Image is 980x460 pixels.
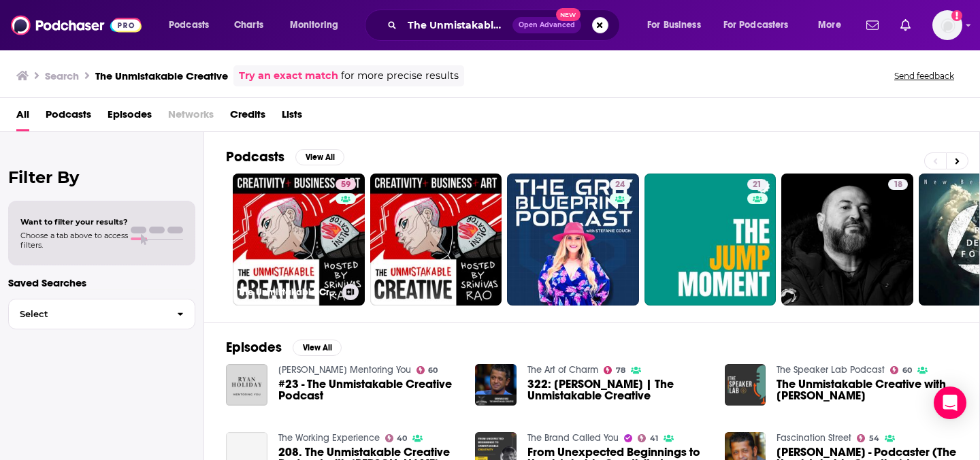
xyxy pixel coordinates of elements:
[8,167,195,187] h2: Filter By
[8,276,195,289] p: Saved Searches
[808,14,858,36] button: open menu
[902,367,912,374] span: 60
[610,179,630,190] a: 24
[818,16,841,35] span: More
[293,340,342,356] button: View All
[616,367,625,374] span: 78
[234,16,263,35] span: Charts
[888,179,908,190] a: 18
[781,174,913,306] a: 18
[238,286,337,298] h3: The Unmistakable Creative Podcast
[226,339,282,356] h2: Episodes
[725,364,766,406] img: The Unmistakable Creative with Srini Rao
[168,103,214,131] span: Networks
[239,68,338,84] a: Try an exact match
[20,231,128,250] span: Choose a tab above to access filters.
[747,179,767,190] a: 21
[527,378,708,401] span: 322: [PERSON_NAME] | The Unmistakable Creative
[280,14,356,36] button: open menu
[527,378,708,401] a: 322: Srinivas Rao | The Unmistakable Creative
[46,103,91,131] a: Podcasts
[894,178,902,192] span: 18
[108,103,152,131] a: Episodes
[556,8,581,21] span: New
[290,16,338,35] span: Monitoring
[861,14,884,37] a: Show notifications dropdown
[397,436,407,442] span: 40
[723,16,789,35] span: For Podcasters
[951,10,962,21] svg: Add a profile image
[519,22,575,29] span: Open Advanced
[278,432,380,444] a: The Working Experience
[428,367,438,374] span: 60
[475,364,517,406] img: 322: Srinivas Rao | The Unmistakable Creative
[777,378,958,401] span: The Unmistakable Creative with [PERSON_NAME]
[8,299,195,329] button: Select
[341,178,350,192] span: 59
[857,434,879,442] a: 54
[226,339,342,356] a: EpisodesView All
[11,12,142,38] img: Podchaser - Follow, Share and Rate Podcasts
[226,148,344,165] a: PodcastsView All
[45,69,79,82] h3: Search
[647,16,701,35] span: For Business
[890,366,912,374] a: 60
[230,103,265,131] a: Credits
[527,432,619,444] a: The Brand Called You
[895,14,916,37] a: Show notifications dropdown
[777,364,885,376] a: The Speaker Lab Podcast
[378,10,633,41] div: Search podcasts, credits, & more...
[638,434,658,442] a: 41
[278,364,411,376] a: Ryan Holiday Mentoring You
[753,178,762,192] span: 21
[169,16,209,35] span: Podcasts
[9,310,166,318] span: Select
[615,178,625,192] span: 24
[507,174,639,306] a: 24
[512,17,581,33] button: Open AdvancedNew
[932,10,962,40] span: Logged in as megcassidy
[932,10,962,40] button: Show profile menu
[225,14,272,36] a: Charts
[282,103,302,131] a: Lists
[402,14,512,36] input: Search podcasts, credits, & more...
[20,217,128,227] span: Want to filter your results?
[890,70,958,82] button: Send feedback
[934,387,966,419] div: Open Intercom Messenger
[638,14,718,36] button: open menu
[233,174,365,306] a: 59The Unmistakable Creative Podcast
[777,378,958,401] a: The Unmistakable Creative with Srini Rao
[295,149,344,165] button: View All
[650,436,658,442] span: 41
[715,14,808,36] button: open menu
[385,434,408,442] a: 40
[226,364,267,406] img: #23 - The Unmistakable Creative Podcast
[869,436,879,442] span: 54
[777,432,851,444] a: Fascination Street
[527,364,598,376] a: The Art of Charm
[932,10,962,40] img: User Profile
[644,174,777,306] a: 21
[336,179,356,190] a: 59
[416,366,438,374] a: 60
[226,148,284,165] h2: Podcasts
[341,68,459,84] span: for more precise results
[159,14,227,36] button: open menu
[278,378,459,401] a: #23 - The Unmistakable Creative Podcast
[604,366,625,374] a: 78
[95,69,228,82] h3: The Unmistakable Creative
[16,103,29,131] a: All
